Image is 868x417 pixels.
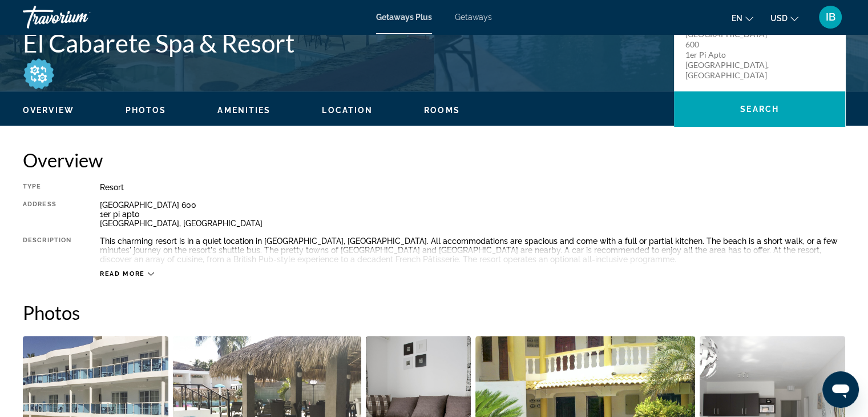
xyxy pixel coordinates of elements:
[322,105,373,115] button: Location
[23,28,663,58] h1: El Cabarete Spa & Resort
[100,270,154,278] button: Read more
[217,106,271,115] span: Amenities
[455,13,492,22] a: Getaways
[376,13,432,22] a: Getaways Plus
[23,2,137,32] a: Travorium
[23,58,55,90] img: All-inclusive package icon
[732,14,742,23] span: en
[23,105,74,115] button: Overview
[100,270,145,278] span: Read more
[100,183,845,192] div: Resort
[322,106,373,115] span: Location
[685,29,777,81] p: [GEOGRAPHIC_DATA] 600 1er pi apto [GEOGRAPHIC_DATA], [GEOGRAPHIC_DATA]
[23,149,845,171] h2: Overview
[815,5,845,29] button: User Menu
[23,183,71,192] div: Type
[23,106,74,115] span: Overview
[126,106,167,115] span: Photos
[23,301,845,324] h2: Photos
[126,105,167,115] button: Photos
[826,11,835,23] span: IB
[23,236,71,264] div: Description
[100,201,845,228] div: [GEOGRAPHIC_DATA] 600 1er pi apto [GEOGRAPHIC_DATA], [GEOGRAPHIC_DATA]
[424,105,460,115] button: Rooms
[217,105,271,115] button: Amenities
[822,371,859,408] iframe: Button to launch messaging window
[732,10,753,26] button: Change language
[100,236,845,264] div: This charming resort is in a quiet location in [GEOGRAPHIC_DATA], [GEOGRAPHIC_DATA]. All accommod...
[770,10,798,26] button: Change currency
[770,14,788,23] span: USD
[740,105,779,114] span: Search
[674,91,845,127] button: Search
[424,106,460,115] span: Rooms
[23,201,71,228] div: Address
